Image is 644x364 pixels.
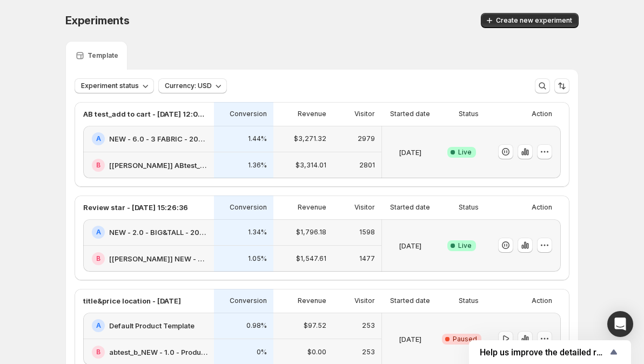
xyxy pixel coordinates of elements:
[390,203,430,212] p: Started date
[65,14,130,27] span: Experiments
[359,161,375,170] p: 2801
[496,16,572,25] span: Create new experiment
[607,311,633,337] div: Open Intercom Messenger
[248,161,267,170] p: 1.36%
[83,109,207,119] p: AB test_add to cart - [DATE] 12:06:02
[83,295,181,306] p: title&price location - [DATE]
[88,51,118,60] p: Template
[358,134,375,143] p: 2979
[390,296,430,305] p: Started date
[109,253,207,264] h2: [[PERSON_NAME]] NEW - 2.0 - BIG&amp;TALL - 20250912
[354,110,375,118] p: Visitor
[296,254,326,263] p: $1,547.61
[298,296,326,305] p: Revenue
[359,254,375,263] p: 1477
[109,347,207,358] h2: abtest_b_NEW - 1.0 - Product Page - 20250916
[399,240,421,251] p: [DATE]
[481,13,579,28] button: Create new experiment
[458,241,472,250] span: Live
[96,228,101,237] h2: A
[246,321,267,330] p: 0.98%
[294,134,326,143] p: $3,271.32
[298,110,326,118] p: Revenue
[554,78,569,93] button: Sort the results
[248,228,267,237] p: 1.34%
[96,321,101,330] h2: A
[298,203,326,212] p: Revenue
[230,296,267,305] p: Conversion
[109,320,194,331] h2: Default Product Template
[459,203,479,212] p: Status
[96,161,100,170] h2: B
[109,133,207,144] h2: NEW - 6.0 - 3 FABRIC - 20250722
[390,110,430,118] p: Started date
[453,335,477,343] span: Paused
[296,228,326,237] p: $1,796.18
[96,134,101,143] h2: A
[362,348,375,356] p: 253
[230,110,267,118] p: Conversion
[96,254,100,263] h2: B
[480,346,620,359] button: Show survey - Help us improve the detailed report for A/B campaigns
[459,296,479,305] p: Status
[230,203,267,212] p: Conversion
[532,110,552,118] p: Action
[96,348,100,356] h2: B
[304,321,326,330] p: $97.52
[165,82,212,90] span: Currency: USD
[81,82,139,90] span: Experiment status
[532,203,552,212] p: Action
[532,296,552,305] p: Action
[399,147,421,158] p: [DATE]
[459,110,479,118] p: Status
[307,348,326,356] p: $0.00
[257,348,267,356] p: 0%
[354,296,375,305] p: Visitor
[296,161,326,170] p: $3,314.01
[480,347,607,358] span: Help us improve the detailed report for A/B campaigns
[458,148,472,157] span: Live
[362,321,375,330] p: 253
[248,134,267,143] p: 1.44%
[354,203,375,212] p: Visitor
[109,227,207,238] h2: NEW - 2.0 - BIG&TALL - 20250709
[359,228,375,237] p: 1598
[83,202,188,213] p: Review star - [DATE] 15:26:36
[109,160,207,171] h2: [[PERSON_NAME]] ABtest_B_NEW - 6.0 - 3 FABRIC - 20250910
[399,334,421,345] p: [DATE]
[75,78,154,93] button: Experiment status
[158,78,227,93] button: Currency: USD
[248,254,267,263] p: 1.05%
